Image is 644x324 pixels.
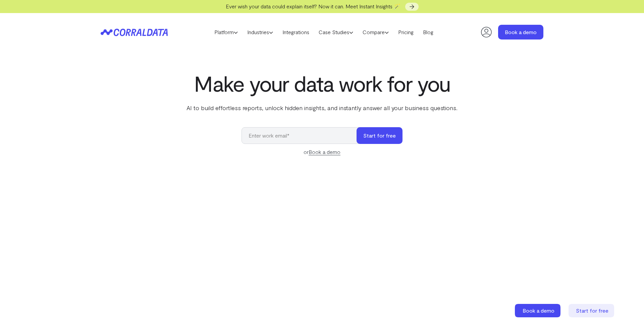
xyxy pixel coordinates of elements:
[185,103,459,112] p: AI to build effortless reports, unlock hidden insights, and instantly answer all your business qu...
[569,304,615,317] a: Start for free
[226,3,400,9] span: Ever wish your data could explain itself? Now it can. Meet Instant Insights 🪄
[185,71,459,95] h1: Make your data work for you
[418,27,438,37] a: Blog
[393,27,418,37] a: Pricing
[241,148,402,156] div: or
[278,27,314,37] a: Integrations
[314,27,358,37] a: Case Studies
[358,27,393,37] a: Compare
[576,307,608,314] span: Start for free
[309,149,340,155] a: Book a demo
[523,307,554,314] span: Book a demo
[243,27,278,37] a: Industries
[210,27,243,37] a: Platform
[515,304,562,317] a: Book a demo
[357,127,402,144] button: Start for free
[241,127,363,144] input: Enter work email*
[498,25,543,39] a: Book a demo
